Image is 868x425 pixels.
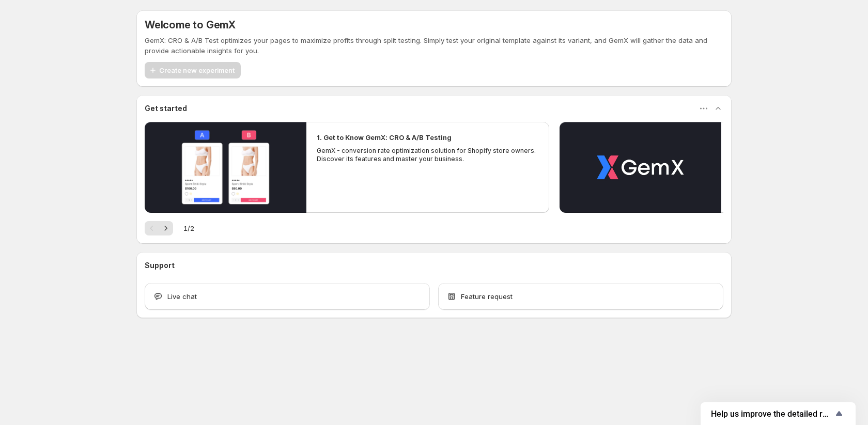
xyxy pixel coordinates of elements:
[317,147,539,163] p: GemX - conversion rate optimization solution for Shopify store owners. Discover its features and ...
[145,122,306,213] button: Play video
[145,103,187,114] h3: Get started
[145,260,175,271] h3: Support
[183,223,194,233] span: 1 / 2
[167,291,197,302] span: Live chat
[145,19,236,31] h5: Welcome to GemX
[461,291,513,302] span: Feature request
[145,221,173,235] nav: Pagination
[711,407,845,420] button: Show survey - Help us improve the detailed report for A/B campaigns
[159,221,173,235] button: Next
[711,409,833,419] span: Help us improve the detailed report for A/B campaigns
[145,35,723,56] p: GemX: CRO & A/B Test optimizes your pages to maximize profits through split testing. Simply test ...
[560,122,721,213] button: Play video
[317,132,452,143] h2: 1. Get to Know GemX: CRO & A/B Testing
